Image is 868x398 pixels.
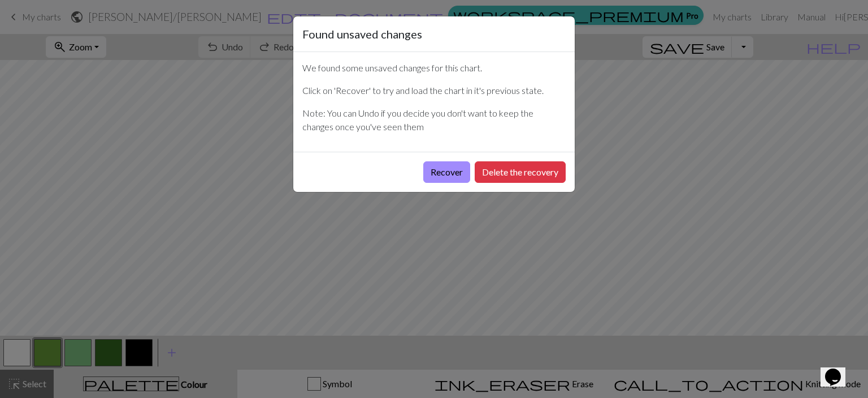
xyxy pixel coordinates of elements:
p: Click on 'Recover' to try and load the chart in it's previous state. [302,84,566,97]
p: Note: You can Undo if you decide you don't want to keep the changes once you've seen them [302,106,566,134]
button: Recover [423,161,470,183]
iframe: chat widget [821,353,857,387]
button: Delete the recovery [475,161,566,183]
h5: Found unsaved changes [302,25,422,42]
p: We found some unsaved changes for this chart. [302,61,566,75]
